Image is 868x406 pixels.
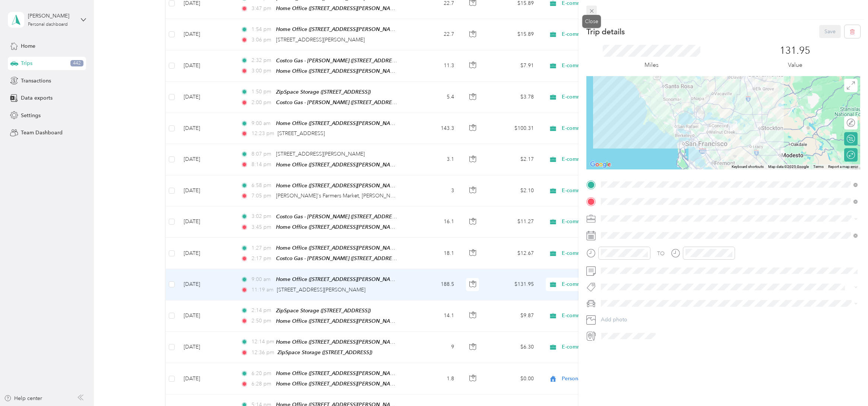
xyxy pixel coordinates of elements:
[780,45,810,57] p: 131.95
[588,160,613,169] a: Open this area in Google Maps (opens a new window)
[657,250,665,257] div: TO
[828,165,858,169] a: Report a map error
[588,160,613,169] img: Google
[732,164,764,169] button: Keyboard shortcuts
[586,26,625,37] p: Trip details
[788,60,802,70] p: Value
[813,165,824,169] a: Terms (opens in new tab)
[644,60,659,70] p: Miles
[582,15,601,28] div: Close
[768,165,809,169] span: Map data ©2025 Google
[826,364,868,406] iframe: Everlance-gr Chat Button Frame
[598,315,860,325] button: Add photo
